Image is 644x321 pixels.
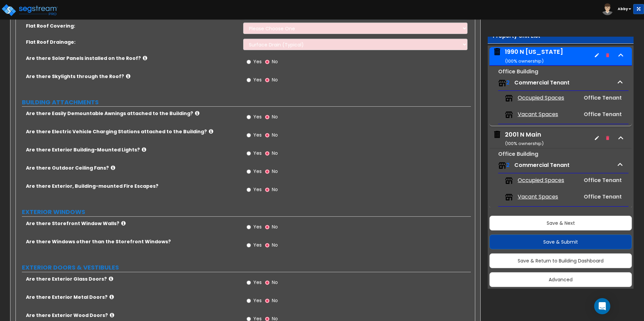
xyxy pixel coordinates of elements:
b: Abby [618,6,628,11]
div: 2001 N Main [505,130,544,147]
i: click for more info! [142,147,146,152]
span: Yes [253,297,262,304]
input: Yes [247,76,251,84]
span: Occupied Spaces [518,177,564,184]
i: click for more info! [109,294,114,299]
label: Are there Outdoor Ceiling Fans? [26,165,238,171]
span: Yes [253,132,262,138]
img: building.svg [493,130,502,139]
span: Yes [253,242,262,248]
span: Office Tenant [584,176,622,184]
img: tenants.png [505,177,513,185]
img: tenants.png [505,111,513,119]
label: Are there Windows other than the Storefront Windows? [26,238,238,245]
label: Are there Exterior Wood Doors? [26,312,238,319]
input: No [265,297,269,305]
label: Are there Easily Demountable Awnings attached to the Building? [26,110,238,117]
span: Yes [253,279,262,286]
i: click for more info! [111,165,115,170]
small: Office Building [498,68,538,75]
small: ( 100 % ownership) [505,140,544,147]
span: No [272,223,278,230]
input: Yes [247,279,251,286]
span: Office Tenant [584,110,622,118]
span: No [272,58,278,65]
input: Yes [247,150,251,157]
label: Are there Solar Panels installed on the Roof? [26,55,238,62]
i: click for more info! [126,74,130,79]
span: Yes [253,223,262,230]
i: click for more info! [143,56,147,61]
span: Yes [253,76,262,83]
label: Are there Exterior Building-Mounted Lights? [26,146,238,153]
i: click for more info! [110,313,114,318]
img: tenants.png [505,193,513,201]
img: avatar.png [602,3,613,15]
label: Are there Electric Vehicle Charging Stations attached to the Building? [26,128,238,135]
div: Open Intercom Messenger [594,298,610,314]
i: click for more info! [209,129,213,134]
input: No [265,132,269,139]
span: No [272,186,278,193]
span: Commercial Tenant [514,161,570,169]
input: Yes [247,186,251,193]
div: 1990 N [US_STATE] [505,47,563,65]
input: No [265,279,269,286]
label: Are there Exterior, Building-mounted Fire Escapes? [26,183,238,189]
span: No [272,242,278,248]
input: No [265,242,269,249]
input: No [265,186,269,193]
input: Yes [247,132,251,139]
label: Are there Exterior Glass Doors? [26,276,238,282]
i: click for more info! [195,111,199,116]
input: No [265,223,269,231]
span: Yes [253,113,262,120]
span: No [272,76,278,83]
img: logo_pro_r.png [1,3,58,17]
label: Are there Exterior Metal Doors? [26,294,238,300]
span: 2 [506,79,510,86]
label: EXTERIOR WINDOWS [22,208,471,216]
label: Are there Skylights through the Roof? [26,73,238,80]
input: Yes [247,223,251,231]
span: Yes [253,150,262,156]
button: Save & Next [489,216,632,230]
span: 2 [506,161,510,169]
span: No [272,168,278,175]
span: Vacant Spaces [518,193,558,201]
label: Flat Roof Covering: [26,23,238,29]
span: Vacant Spaces [518,111,558,118]
input: No [265,113,269,121]
input: Yes [247,242,251,249]
img: tenants.png [498,162,506,170]
button: Save & Submit [489,235,632,249]
input: No [265,58,269,66]
input: No [265,150,269,157]
span: Office Tenant [584,193,622,201]
input: Yes [247,113,251,121]
span: Occupied Spaces [518,94,564,102]
img: tenants.png [505,94,513,102]
span: No [272,279,278,286]
label: BUILDING ATTACHMENTS [22,98,471,107]
span: No [272,132,278,138]
span: No [272,150,278,156]
span: Yes [253,58,262,65]
img: building.svg [493,47,502,56]
small: ( 100 % ownership) [505,58,544,64]
input: Yes [247,168,251,175]
input: No [265,168,269,175]
span: No [272,113,278,120]
label: Are there Storefront Window Walls? [26,220,238,227]
input: Yes [247,297,251,305]
input: Yes [247,58,251,66]
i: click for more info! [121,221,126,226]
img: tenants.png [498,79,506,87]
span: Commercial Tenant [514,79,570,86]
input: No [265,76,269,84]
span: 1990 N California [493,47,563,65]
button: Save & Return to Building Dashboard [489,253,632,268]
span: No [272,297,278,304]
label: EXTERIOR DOORS & VESTIBULES [22,263,471,272]
small: Office Building [498,150,538,158]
